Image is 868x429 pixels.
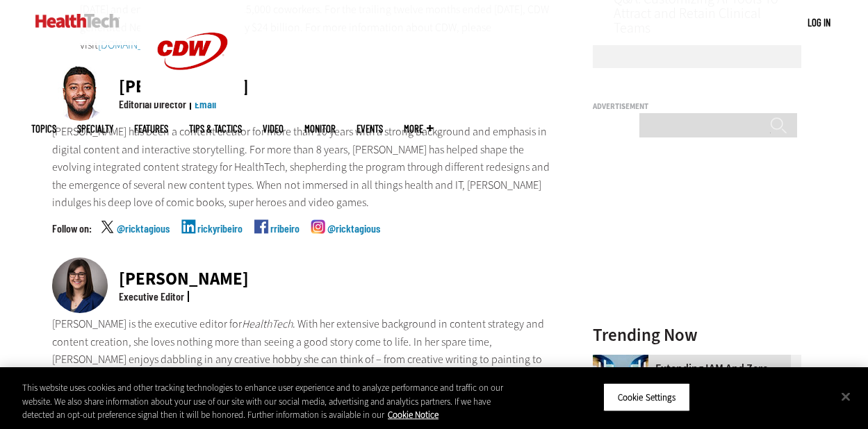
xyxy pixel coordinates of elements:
[593,116,801,289] iframe: advertisement
[593,363,793,396] a: Extending IAM and Zero Trust to All Administrative Accounts
[304,124,336,134] a: MonITor
[404,124,433,134] span: More
[189,124,242,134] a: Tips & Tactics
[134,124,168,134] a: Features
[119,270,249,287] div: [PERSON_NAME]
[242,317,293,331] em: HealthTech
[593,326,801,344] h3: Trending Now
[35,14,120,28] img: Home
[270,223,300,258] a: rribeiro
[593,103,801,110] h3: Advertisement
[52,123,557,212] p: [PERSON_NAME] has been a content creator for more than 10 years with a strong background and emph...
[808,15,830,30] div: User menu
[808,16,830,28] a: Log in
[117,223,170,258] a: @ricktagious
[22,381,521,422] div: This website uses cookies and other tracking technologies to enhance user experience and to analy...
[31,124,56,134] span: Topics
[263,124,284,134] a: Video
[52,315,557,386] p: [PERSON_NAME] is the executive editor for . With her extensive background in content strategy and...
[140,92,245,106] a: CDW
[593,355,655,366] a: abstract image of woman with pixelated face
[830,381,861,412] button: Close
[593,355,648,410] img: abstract image of woman with pixelated face
[119,291,184,302] div: Executive Editor
[357,124,383,134] a: Events
[52,258,108,313] img: Nicole Scilingo
[327,223,380,258] a: @ricktagious
[77,124,113,134] span: Specialty
[388,409,439,421] a: More information about your privacy
[603,382,690,412] button: Cookie Settings
[197,223,243,258] a: rickyribeiro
